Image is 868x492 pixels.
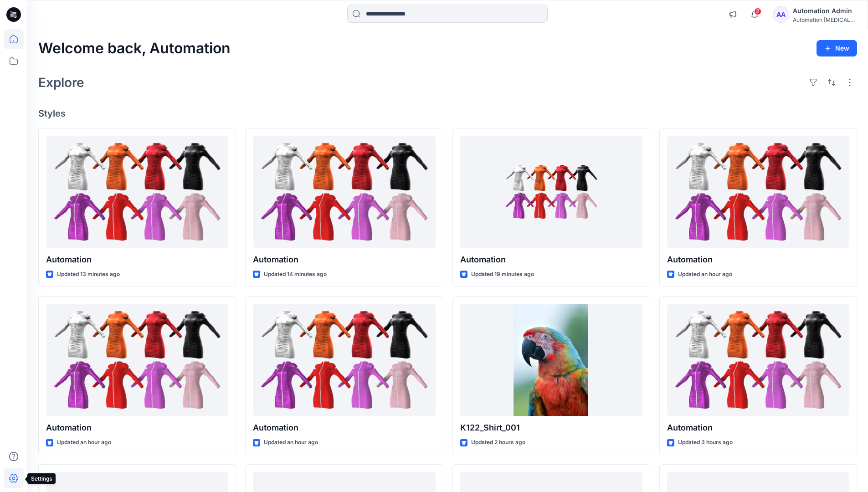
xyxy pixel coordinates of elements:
p: Automation [667,421,849,434]
p: Updated an hour ago [57,438,111,447]
a: Automation [460,136,642,248]
p: Updated an hour ago [678,270,732,279]
a: Automation [46,136,228,248]
a: Automation [253,136,435,248]
p: Automation [253,421,435,434]
a: Automation [46,304,228,416]
p: Automation [667,253,849,266]
h2: Explore [38,75,84,90]
span: 2 [754,8,761,15]
a: Automation [667,136,849,248]
p: Updated 3 hours ago [678,438,733,447]
p: Updated 19 minutes ago [471,270,534,279]
p: Updated an hour ago [264,438,318,447]
p: Automation [46,421,228,434]
h2: Welcome back, Automation [38,40,231,57]
p: Automation [46,253,228,266]
p: Updated 14 minutes ago [264,270,327,279]
p: Updated 13 minutes ago [57,270,120,279]
div: Automation Admin [793,5,857,16]
a: Automation [667,304,849,416]
div: AA [773,6,789,23]
h4: Styles [38,108,857,119]
p: K122_Shirt_001 [460,421,642,434]
p: Updated 2 hours ago [471,438,525,447]
p: Automation [253,253,435,266]
p: Automation [460,253,642,266]
a: Automation [253,304,435,416]
a: K122_Shirt_001 [460,304,642,416]
div: Automation [MEDICAL_DATA]... [793,16,857,23]
button: New [817,40,857,56]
